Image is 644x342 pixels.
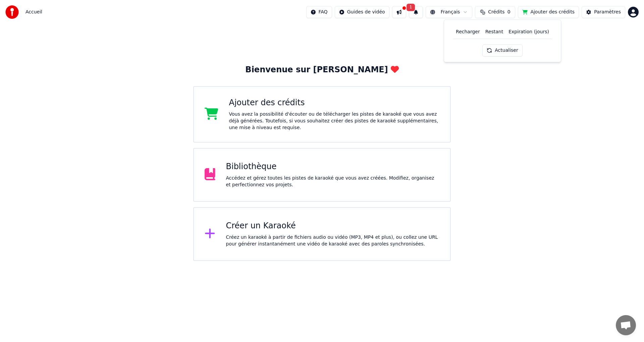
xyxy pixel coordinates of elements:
div: Bibliothèque [226,161,440,172]
span: Accueil [25,9,42,15]
button: Guides de vidéo [335,6,389,18]
div: Créer un Karaoké [226,221,440,231]
span: 1 [407,4,415,11]
nav: breadcrumb [25,9,42,15]
div: Bienvenue sur [PERSON_NAME] [245,65,398,75]
a: Ouvrir le chat [616,315,636,335]
img: youka [5,5,19,19]
th: Recharger [453,25,483,39]
span: Crédits [488,9,504,15]
div: Vous avez la possibilité d'écouter ou de télécharger les pistes de karaoké que vous avez déjà gén... [229,111,440,131]
button: FAQ [306,6,332,18]
span: 0 [507,9,511,15]
button: Actualiser [482,44,522,56]
div: Accédez et gérez toutes les pistes de karaoké que vous avez créées. Modifiez, organisez et perfec... [226,175,440,188]
button: 1 [409,6,423,18]
button: Paramètres [582,6,625,18]
button: Crédits0 [475,6,515,18]
th: Expiration (jours) [506,25,552,39]
div: Paramètres [594,9,621,15]
div: Créez un karaoké à partir de fichiers audio ou vidéo (MP3, MP4 et plus), ou collez une URL pour g... [226,234,440,248]
div: Ajouter des crédits [229,98,440,108]
th: Restant [483,25,506,39]
button: Ajouter des crédits [518,6,579,18]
